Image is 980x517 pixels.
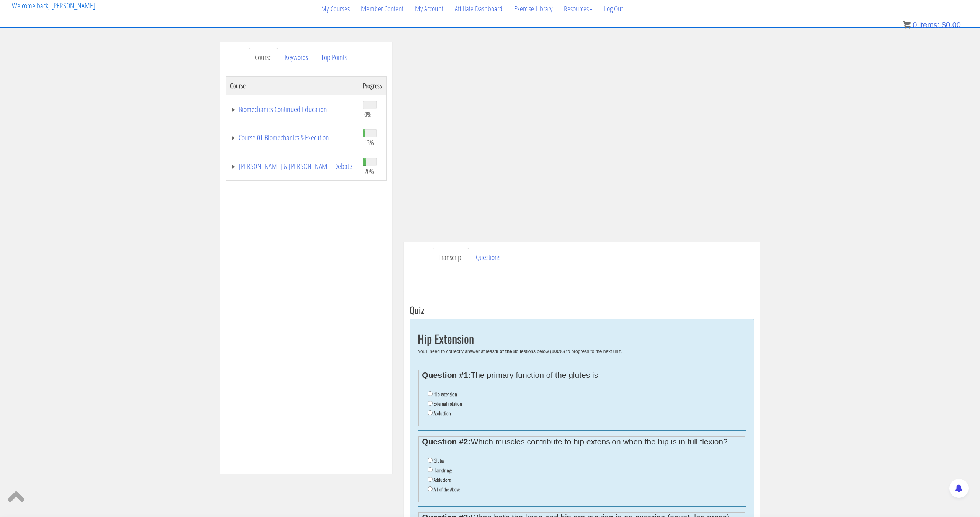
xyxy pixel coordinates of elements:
[418,349,746,354] div: You'll need to correctly answer at least questions below ( ) to progress to the next unit.
[230,106,355,113] a: Biomechanics Continued Education
[422,437,470,446] strong: Question #2:
[434,486,460,493] label: All of the Above
[418,332,746,345] h2: Hip Extension
[942,21,946,29] span: $
[226,76,359,95] th: Course
[422,372,742,378] legend: The primary function of the glutes is
[364,110,371,119] span: 0%
[422,439,742,445] legend: Which muscles contribute to hip extension when the hip is in full flexion?
[903,21,961,29] a: 0 items: $0.00
[410,305,754,315] h3: Quiz
[903,21,911,29] img: icon11.png
[433,248,469,267] a: Transcript
[434,401,462,407] label: External rotation
[230,134,355,141] a: Course 01 Biomechanics & Execution
[279,48,314,67] a: Keywords
[434,467,452,473] label: Hamstrings
[230,163,355,170] a: [PERSON_NAME] & [PERSON_NAME] Debate:
[942,21,961,29] bdi: 0.00
[919,21,939,29] span: items:
[364,167,374,176] span: 20%
[364,138,374,147] span: 13%
[496,349,516,354] b: 8 of the 8
[552,349,563,354] b: 100%
[434,458,444,464] label: Glutes
[315,48,353,67] a: Top Points
[249,48,278,67] a: Course
[422,371,470,379] strong: Question #1:
[434,391,457,397] label: Hip extension
[359,76,386,95] th: Progress
[470,248,506,267] a: Questions
[434,410,451,416] label: Abduction
[434,477,451,483] label: Adductors
[913,21,917,29] span: 0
